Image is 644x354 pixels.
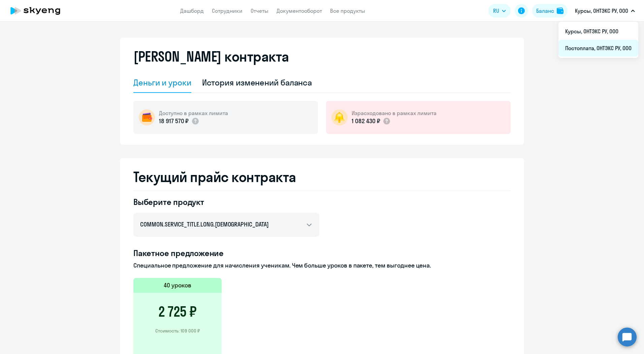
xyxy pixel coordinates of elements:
a: Сотрудники [212,7,243,14]
h5: Доступно в рамках лимита [159,109,228,117]
h5: Израсходовано в рамках лимита [352,109,437,117]
h3: 2 725 ₽ [158,304,197,320]
p: Стоимость: 109 000 ₽ [155,328,200,334]
button: Балансbalance [532,4,568,17]
a: Все продукты [330,7,365,14]
p: Курсы, ОНТЭКС РУ, ООО [575,7,628,15]
span: RU [493,7,499,15]
h2: Текущий прайс контракта [133,169,511,185]
h5: 40 уроков [164,281,191,290]
button: RU [488,4,511,17]
img: bell-circle.png [331,109,348,126]
a: Отчеты [251,7,268,14]
h4: Выберите продукт [133,197,319,207]
h4: Пакетное предложение [133,248,511,258]
a: Документооборот [277,7,322,14]
div: Баланс [536,7,554,15]
h2: [PERSON_NAME] контракта [133,48,289,65]
ul: RU [558,22,638,58]
p: 18 917 570 ₽ [159,117,189,126]
img: wallet-circle.png [139,109,155,126]
div: Деньги и уроки [133,77,191,88]
p: Специальное предложение для начисления ученикам. Чем больше уроков в пакете, тем выгоднее цена. [133,261,511,270]
button: Курсы, ОНТЭКС РУ, ООО [572,3,638,19]
a: Дашборд [180,7,204,14]
div: История изменений баланса [202,77,312,88]
p: 1 082 430 ₽ [352,117,380,126]
img: balance [557,7,563,14]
